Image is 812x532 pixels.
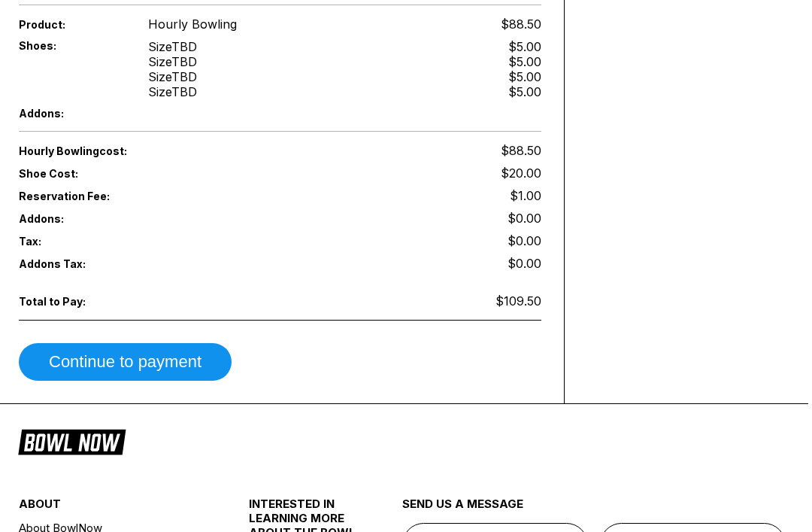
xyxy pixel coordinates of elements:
[508,69,541,84] div: $5.00
[148,17,237,32] span: Hourly Bowling
[148,84,197,99] div: Size TBD
[19,107,123,120] span: Addons:
[507,233,541,248] span: $0.00
[508,54,541,69] div: $5.00
[19,235,123,248] span: Tax:
[508,84,541,99] div: $5.00
[501,17,541,32] span: $88.50
[510,188,541,203] span: $1.00
[501,143,541,158] span: $88.50
[495,293,541,309] span: $109.50
[19,18,123,31] span: Product:
[148,69,197,84] div: Size TBD
[507,256,541,271] span: $0.00
[19,39,123,52] span: Shoes:
[19,295,123,308] span: Total to Pay:
[19,257,123,270] span: Addons Tax:
[402,497,786,523] div: send us a message
[148,39,197,54] div: Size TBD
[508,39,541,54] div: $5.00
[501,166,541,181] span: $20.00
[148,54,197,69] div: Size TBD
[19,497,211,518] div: about
[19,167,123,180] span: Shoe Cost:
[19,212,123,225] span: Addons:
[19,144,280,157] span: Hourly Bowling cost:
[19,343,232,381] button: Continue to payment
[507,211,541,226] span: $0.00
[19,190,280,202] span: Reservation Fee:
